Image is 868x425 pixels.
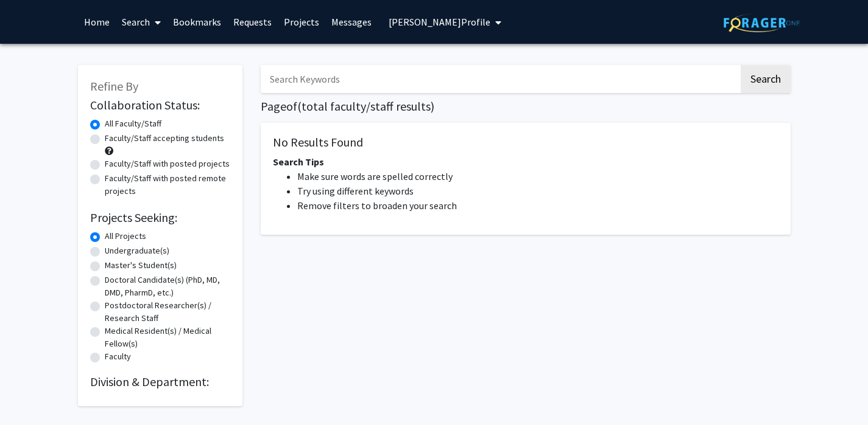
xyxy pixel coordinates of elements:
[90,375,230,389] h2: Division & Department:
[105,325,230,350] label: Medical Resident(s) / Medical Fellow(s)
[724,13,800,32] img: ForagerOne Logo
[741,65,791,93] button: Search
[90,98,230,112] h2: Collaboration Status:
[297,169,778,184] li: Make sure words are spelled correctly
[78,1,116,43] a: Home
[227,1,278,43] a: Requests
[325,1,378,43] a: Messages
[105,274,230,299] label: Doctoral Candidate(s) (PhD, MD, DMD, PharmD, etc.)
[105,157,230,170] label: Faculty/Staff with posted projects
[273,156,324,168] span: Search Tips
[261,65,739,93] input: Search Keywords
[261,99,791,114] h1: Page of ( total faculty/staff results)
[105,259,177,272] label: Master's Student(s)
[105,350,131,363] label: Faculty
[105,299,230,325] label: Postdoctoral Researcher(s) / Research Staff
[105,230,146,243] label: All Projects
[90,78,138,94] span: Refine By
[105,117,161,130] label: All Faculty/Staff
[261,247,791,275] nav: Page navigation
[105,172,230,198] label: Faculty/Staff with posted remote projects
[273,135,778,150] h5: No Results Found
[389,16,490,28] span: [PERSON_NAME] Profile
[297,198,778,213] li: Remove filters to broaden your search
[90,210,230,225] h2: Projects Seeking:
[297,184,778,198] li: Try using different keywords
[278,1,325,43] a: Projects
[105,132,224,145] label: Faculty/Staff accepting students
[116,1,167,43] a: Search
[105,244,169,257] label: Undergraduate(s)
[167,1,227,43] a: Bookmarks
